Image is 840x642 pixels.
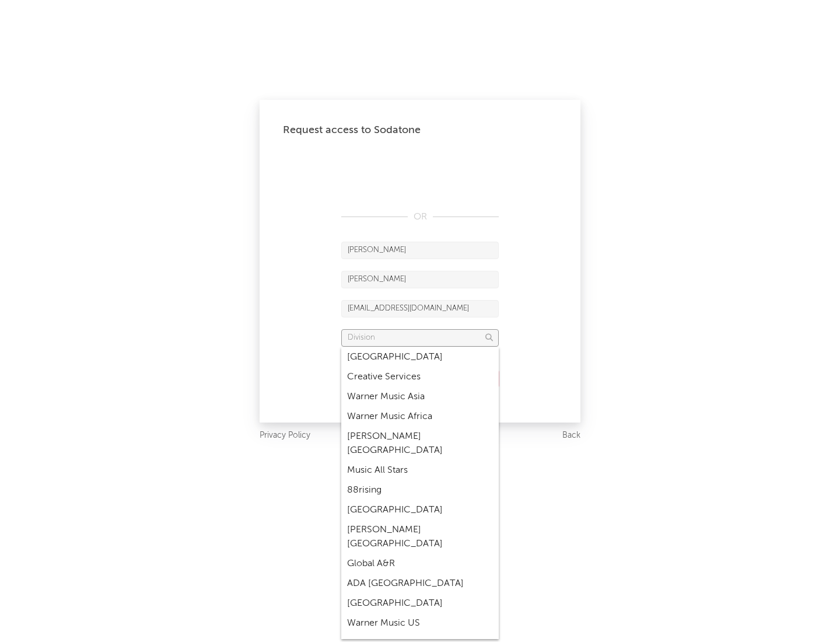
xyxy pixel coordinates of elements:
[341,574,499,594] div: ADA [GEOGRAPHIC_DATA]
[283,123,557,137] div: Request access to Sodatone
[341,613,499,633] div: Warner Music US
[341,407,499,427] div: Warner Music Africa
[562,428,580,443] a: Back
[341,329,499,347] input: Division
[341,500,499,520] div: [GEOGRAPHIC_DATA]
[341,387,499,407] div: Warner Music Asia
[341,520,499,554] div: [PERSON_NAME] [GEOGRAPHIC_DATA]
[260,428,310,443] a: Privacy Policy
[341,367,499,387] div: Creative Services
[341,427,499,460] div: [PERSON_NAME] [GEOGRAPHIC_DATA]
[341,242,499,259] input: First Name
[341,210,499,224] div: OR
[341,594,499,613] div: [GEOGRAPHIC_DATA]
[341,554,499,574] div: Global A&R
[341,460,499,480] div: Music All Stars
[341,347,499,367] div: [GEOGRAPHIC_DATA]
[341,271,499,288] input: Last Name
[341,300,499,317] input: Email
[341,480,499,500] div: 88rising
